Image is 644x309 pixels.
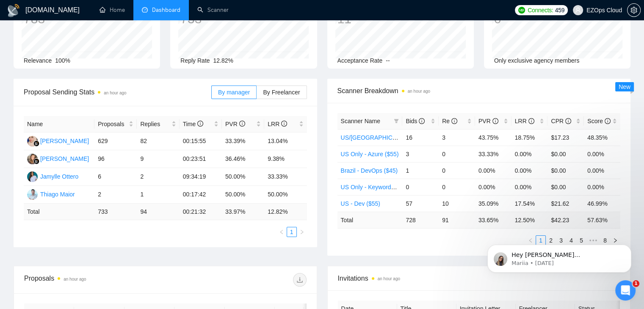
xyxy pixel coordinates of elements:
[633,280,639,287] span: 1
[584,179,620,195] td: 0.00%
[475,179,511,195] td: 0.00%
[547,195,584,212] td: $21.62
[439,146,475,162] td: 0
[615,280,636,301] iframe: Intercom live chat
[222,168,264,186] td: 50.00%
[137,204,179,220] td: 94
[24,204,94,220] td: Total
[341,151,399,157] a: US Only - Azure ($55)
[94,168,137,186] td: 6
[197,6,229,14] a: searchScanner
[279,229,284,235] span: left
[222,132,264,150] td: 33.39%
[55,57,70,64] span: 100%
[40,190,75,199] div: Thiago Maior
[402,179,439,195] td: 0
[341,134,483,141] a: US/[GEOGRAPHIC_DATA] - Keywords (Others) ($55)
[27,190,75,197] a: TMThiago Maior
[402,146,439,162] td: 3
[341,184,410,190] a: US Only - Keywords ($40)
[264,150,307,168] td: 9.38%
[297,227,307,237] button: right
[478,118,498,124] span: PVR
[180,132,222,150] td: 00:15:55
[24,87,211,97] span: Proposal Sending Stats
[94,132,137,150] td: 629
[547,129,584,146] td: $17.23
[402,195,439,212] td: 57
[337,86,621,96] span: Scanner Breakdown
[528,6,553,15] span: Connects:
[439,195,475,212] td: 10
[33,158,39,164] img: gigradar-bm.png
[297,227,307,237] li: Next Page
[180,204,222,220] td: 00:21:32
[392,115,401,127] span: filter
[475,146,511,162] td: 33.33%
[627,3,641,17] button: setting
[142,7,148,13] span: dashboard
[225,121,245,127] span: PVR
[547,146,584,162] td: $0.00
[183,121,203,127] span: Time
[619,83,630,90] span: New
[213,57,233,64] span: 12.82%
[40,154,89,163] div: [PERSON_NAME]
[402,129,439,146] td: 16
[584,129,620,146] td: 48.35%
[442,118,457,124] span: Re
[281,121,287,127] span: info-circle
[439,162,475,179] td: 0
[98,119,127,129] span: Proposals
[511,179,548,195] td: 0.00%
[515,118,534,124] span: LRR
[378,276,400,281] time: an hour ago
[394,119,399,124] span: filter
[402,212,439,228] td: 728
[104,91,126,95] time: an hour ago
[511,195,548,212] td: 17.54%
[180,57,210,64] span: Reply Rate
[152,6,180,14] span: Dashboard
[494,57,580,64] span: Only exclusive agency members
[137,116,179,132] th: Replies
[94,204,137,220] td: 733
[627,7,640,14] span: setting
[94,150,137,168] td: 96
[287,227,296,237] a: 1
[137,132,179,150] td: 82
[24,57,52,64] span: Relevance
[299,229,304,235] span: right
[475,227,644,286] iframe: Intercom notifications message
[37,33,146,40] p: Message from Mariia, sent 2d ago
[180,186,222,204] td: 00:17:42
[386,57,390,64] span: --
[27,155,89,162] a: NK[PERSON_NAME]
[402,162,439,179] td: 1
[27,171,38,182] img: JO
[511,162,548,179] td: 0.00%
[197,121,203,127] span: info-circle
[137,150,179,168] td: 9
[605,118,611,124] span: info-circle
[584,212,620,228] td: 57.63 %
[276,227,287,237] li: Previous Page
[27,136,38,146] img: AJ
[547,179,584,195] td: $0.00
[222,150,264,168] td: 36.46%
[627,7,641,14] a: setting
[511,212,548,228] td: 12.50 %
[40,136,89,146] div: [PERSON_NAME]
[555,6,564,15] span: 459
[341,200,380,207] a: US - Dev ($55)
[264,186,307,204] td: 50.00%
[475,129,511,146] td: 43.75%
[218,89,250,96] span: By manager
[408,89,430,94] time: an hour ago
[337,57,383,64] span: Acceptance Rate
[511,129,548,146] td: 18.75%
[451,118,457,124] span: info-circle
[222,204,264,220] td: 33.97 %
[547,212,584,228] td: $ 42.23
[575,7,581,13] span: user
